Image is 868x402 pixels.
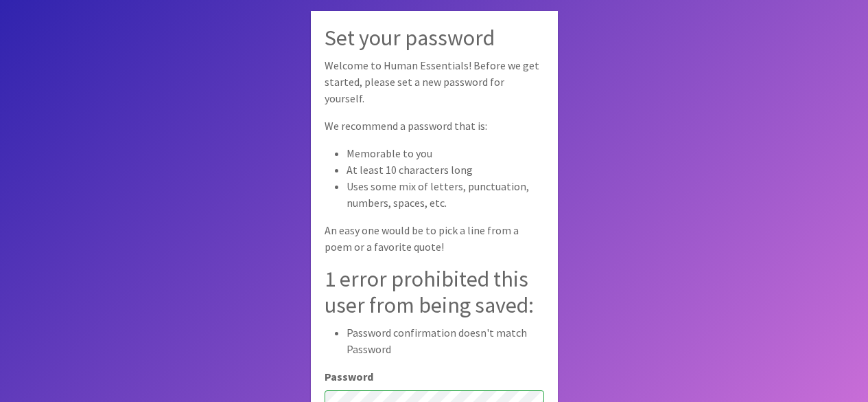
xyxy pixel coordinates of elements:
li: Memorable to you [347,145,544,161]
h2: 1 error prohibited this user from being saved: [325,266,544,319]
p: We recommend a password that is: [325,118,544,134]
p: Welcome to Human Essentials! Before we get started, please set a new password for yourself. [325,57,544,107]
li: At least 10 characters long [347,161,544,178]
p: An easy one would be to pick a line from a poem or a favorite quote! [325,222,544,255]
h2: Set your password [325,25,544,51]
li: Password confirmation doesn't match Password [347,324,544,357]
li: Uses some mix of letters, punctuation, numbers, spaces, etc. [347,178,544,211]
label: Password [325,368,373,385]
